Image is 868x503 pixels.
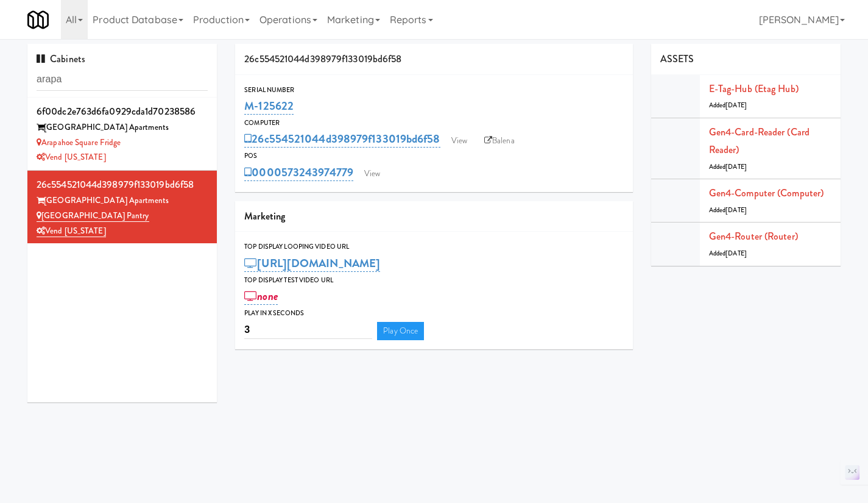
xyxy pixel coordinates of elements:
[445,132,473,150] a: View
[660,52,694,66] span: ASSETS
[244,209,285,223] span: Marketing
[244,98,294,115] a: M-125622
[709,205,747,215] span: Added
[37,52,85,66] span: Cabinets
[37,68,208,91] input: Search cabinets
[244,241,624,253] div: Top Display Looping Video Url
[709,162,747,171] span: Added
[244,255,380,272] a: [URL][DOMAIN_NAME]
[377,322,424,340] a: Play Once
[37,176,208,194] div: 26c554521044d398979f133019bd6f58
[244,84,624,96] div: Serial Number
[725,205,747,215] span: [DATE]
[709,229,798,243] a: Gen4-router (Router)
[244,274,624,287] div: Top Display Test Video Url
[37,102,208,121] div: 6f00dc2e763d6fa0929cda1d70238586
[244,288,278,305] a: none
[27,171,217,243] li: 26c554521044d398979f133019bd6f58[GEOGRAPHIC_DATA] Apartments [GEOGRAPHIC_DATA] PantryVend [US_STATE]
[27,9,49,30] img: Micromart
[37,225,106,237] a: Vend [US_STATE]
[709,249,747,258] span: Added
[244,117,624,129] div: Computer
[709,82,799,96] a: E-tag-hub (Etag Hub)
[37,137,121,148] a: Arapahoe Square Fridge
[725,249,747,258] span: [DATE]
[27,98,217,171] li: 6f00dc2e763d6fa0929cda1d70238586[GEOGRAPHIC_DATA] Apartments Arapahoe Square FridgeVend [US_STATE]
[37,193,208,209] div: [GEOGRAPHIC_DATA] Apartments
[725,101,747,110] span: [DATE]
[709,125,810,157] a: Gen4-card-reader (Card Reader)
[37,120,208,135] div: [GEOGRAPHIC_DATA] Apartments
[709,101,747,110] span: Added
[358,165,386,183] a: View
[244,130,440,148] a: 26c554521044d398979f133019bd6f58
[37,151,106,163] a: Vend [US_STATE]
[37,210,149,222] a: [GEOGRAPHIC_DATA] Pantry
[244,150,624,162] div: POS
[244,164,353,181] a: 0000573243974779
[478,132,521,150] a: Balena
[709,186,824,200] a: Gen4-computer (Computer)
[725,162,747,171] span: [DATE]
[244,307,624,319] div: Play in X seconds
[235,44,633,75] div: 26c554521044d398979f133019bd6f58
